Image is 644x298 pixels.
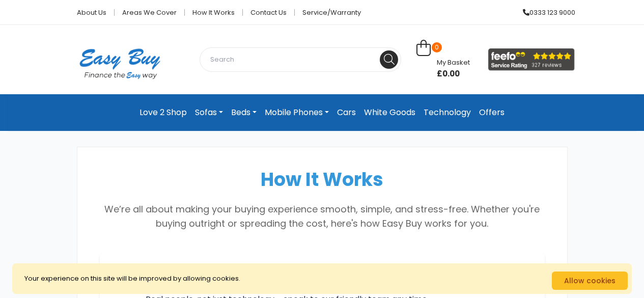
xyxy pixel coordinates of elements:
[69,35,171,92] img: Easy Buy
[437,58,470,67] span: My Basket
[432,42,442,52] span: 0
[100,202,545,231] p: We’re all about making your buying experience smooth, simple, and stress-free. Whether you're buy...
[419,102,475,123] a: Technology
[135,102,191,123] a: Love 2 Shop
[360,102,419,123] a: White Goods
[295,9,361,16] a: Service/Warranty
[333,102,360,123] a: Cars
[488,48,575,70] img: feefo_logo
[200,47,402,72] input: Search
[227,102,261,123] a: Beds
[185,9,243,16] a: How it works
[437,68,470,80] span: £0.00
[115,9,185,16] a: Areas we cover
[552,272,628,290] button: Allow cookies
[243,9,295,16] a: Contact Us
[416,45,470,69] a: 0 My Basket £0.00
[100,170,545,190] h1: How It Works
[24,272,552,286] p: Your experience on this site will be improved by allowing cookies.
[475,102,509,123] a: Offers
[191,102,227,123] a: Sofas
[515,9,575,16] a: 0333 123 9000
[69,9,115,16] a: About Us
[261,102,333,123] a: Mobile Phones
